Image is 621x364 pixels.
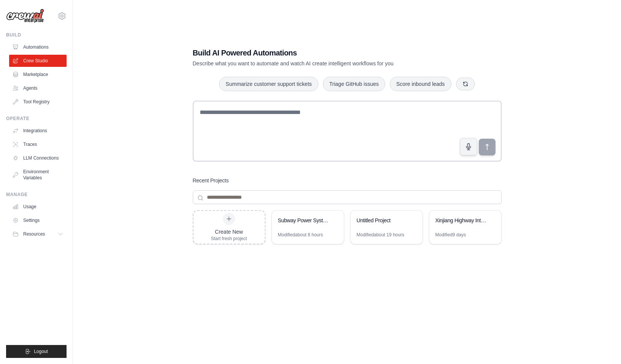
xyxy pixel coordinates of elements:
a: Agents [9,82,67,94]
div: Modified about 19 hours [357,232,404,238]
button: Get new suggestions [456,78,475,90]
a: Settings [9,214,67,226]
div: Start fresh project [211,236,247,242]
div: Subway Power System Maintenance Team [278,217,330,224]
button: Click to speak your automation idea [460,138,477,155]
h1: Build AI Powered Automations [193,47,448,58]
button: Triage GitHub issues [323,77,385,91]
div: Create New [211,228,247,236]
a: Environment Variables [9,166,67,184]
div: Manage [6,191,67,198]
a: Integrations [9,125,67,137]
h3: Recent Projects [193,177,229,184]
button: Summarize customer support tickets [219,77,318,91]
span: Resources [23,231,45,237]
div: Build [6,32,67,38]
a: Automations [9,41,67,53]
div: Untitled Project [357,217,409,224]
button: Resources [9,228,67,240]
a: Crew Studio [9,55,67,67]
a: Usage [9,201,67,213]
div: Modified 9 days [435,232,466,238]
button: Score inbound leads [390,77,451,91]
a: Traces [9,138,67,150]
a: Marketplace [9,68,67,81]
button: Logout [6,345,67,358]
img: Logo [6,9,44,23]
div: Xinjiang Highway Intelligent Energy Solutions [435,217,488,224]
p: Describe what you want to automate and watch AI create intelligent workflows for you [193,60,448,67]
div: Operate [6,116,67,122]
a: Tool Registry [9,96,67,108]
div: Modified about 8 hours [278,232,323,238]
a: LLM Connections [9,152,67,164]
span: Logout [34,348,48,355]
